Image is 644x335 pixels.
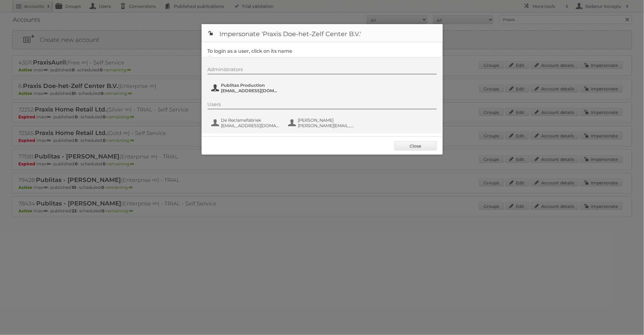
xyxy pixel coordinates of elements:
[298,117,357,123] span: [PERSON_NAME]
[221,83,280,88] span: Publitas Production
[208,48,293,54] legend: To login as a user, click on its name
[287,117,358,129] button: [PERSON_NAME] [PERSON_NAME][EMAIL_ADDRESS][DOMAIN_NAME]
[208,67,437,74] div: Administrators
[221,88,280,93] span: [EMAIL_ADDRESS][DOMAIN_NAME]
[211,117,281,129] button: De Reclamefabriek [EMAIL_ADDRESS][DOMAIN_NAME]
[211,82,281,94] button: Publitas Production [EMAIL_ADDRESS][DOMAIN_NAME]
[298,123,357,128] span: [PERSON_NAME][EMAIL_ADDRESS][DOMAIN_NAME]
[394,141,437,150] a: Close
[208,102,437,109] div: Users
[221,117,280,123] span: De Reclamefabriek
[202,24,443,42] h1: Impersonate 'Praxis Doe-het-Zelf Center B.V.'
[221,123,280,128] span: [EMAIL_ADDRESS][DOMAIN_NAME]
